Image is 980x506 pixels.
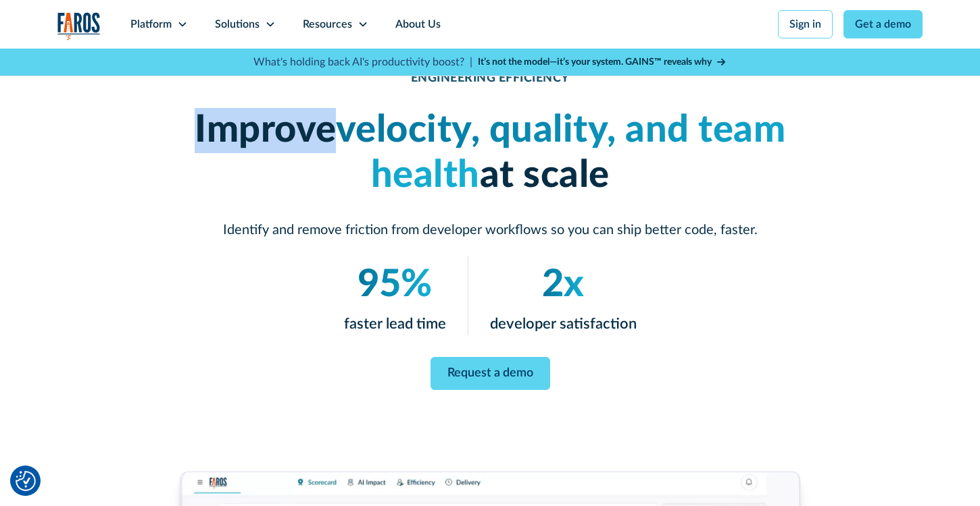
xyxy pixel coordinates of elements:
em: 95% [358,266,432,304]
div: Platform [130,16,172,32]
p: developer satisfaction [490,313,637,335]
a: home [57,12,101,40]
a: It’s not the model—it’s your system. GAINS™ reveals why [478,55,727,69]
strong: It’s not the model—it’s your system. GAINS™ reveals why [478,57,712,67]
em: 2x [542,266,584,304]
p: Identify and remove friction from developer workflows so you can ship better code, faster. [166,220,814,240]
button: Cookie Settings [16,471,36,491]
div: Resources [303,16,352,32]
a: Get a demo [843,10,923,38]
h1: Improve at scale [166,108,814,198]
div: ENGINEERING EFFICIENCY [411,72,570,86]
div: Solutions [215,16,260,32]
img: Revisit consent button [16,471,36,491]
a: Request a demo [431,357,550,390]
a: Sign in [778,10,833,38]
img: Logo of the analytics and reporting company Faros. [57,12,101,40]
em: velocity, quality, and team health [336,111,786,194]
p: faster lead time [344,313,446,335]
p: What's holding back AI's productivity boost? | [253,54,472,70]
